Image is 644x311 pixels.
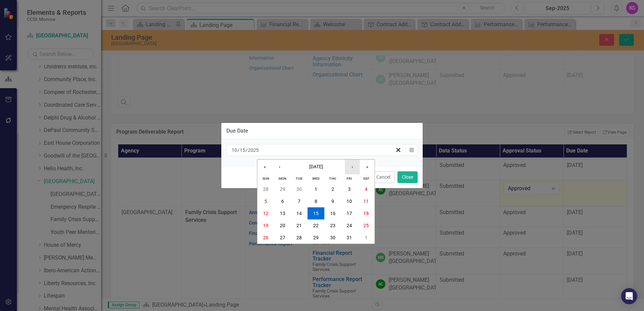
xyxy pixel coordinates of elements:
[313,235,319,240] abbr: October 29, 2025
[257,219,274,232] button: October 19, 2025
[341,183,358,195] button: October 3, 2025
[308,183,324,195] button: October 1, 2025
[341,219,358,232] button: October 24, 2025
[347,211,352,216] abbr: October 17, 2025
[263,186,268,192] abbr: September 28, 2025
[358,195,375,207] button: October 11, 2025
[264,199,267,204] abbr: October 5, 2025
[298,199,300,204] abbr: October 7, 2025
[257,207,274,219] button: October 12, 2025
[296,186,302,192] abbr: September 30, 2025
[330,235,335,240] abbr: October 30, 2025
[315,199,317,204] abbr: October 8, 2025
[263,211,268,216] abbr: October 12, 2025
[279,176,286,181] abbr: Monday
[365,186,367,192] abbr: October 4, 2025
[274,183,291,195] button: September 29, 2025
[330,211,335,216] abbr: October 16, 2025
[226,128,248,134] div: Due Date
[287,160,345,174] button: [DATE]
[347,199,352,204] abbr: October 10, 2025
[239,147,246,153] input: dd
[246,147,248,153] span: /
[341,195,358,207] button: October 10, 2025
[324,183,341,195] button: October 2, 2025
[280,211,285,216] abbr: October 13, 2025
[363,176,369,181] abbr: Saturday
[231,147,237,153] input: mm
[347,235,352,240] abbr: October 31, 2025
[296,223,302,228] abbr: October 21, 2025
[358,219,375,232] button: October 25, 2025
[348,186,351,192] abbr: October 3, 2025
[358,183,375,195] button: October 4, 2025
[257,160,272,174] button: «
[358,232,375,244] button: November 1, 2025
[280,223,285,228] abbr: October 20, 2025
[257,183,274,195] button: September 28, 2025
[291,183,308,195] button: September 30, 2025
[329,176,336,181] abbr: Thursday
[280,186,285,192] abbr: September 29, 2025
[296,235,302,240] abbr: October 28, 2025
[330,223,335,228] abbr: October 23, 2025
[272,160,287,174] button: ‹
[365,235,367,240] abbr: November 1, 2025
[308,207,324,219] button: October 15, 2025
[263,235,268,240] abbr: October 26, 2025
[331,199,334,204] abbr: October 9, 2025
[324,232,341,244] button: October 30, 2025
[248,147,259,153] input: yyyy
[397,171,418,183] button: Close
[257,195,274,207] button: October 5, 2025
[324,219,341,232] button: October 23, 2025
[291,207,308,219] button: October 14, 2025
[308,232,324,244] button: October 29, 2025
[274,232,291,244] button: October 27, 2025
[363,199,369,204] abbr: October 11, 2025
[347,223,352,228] abbr: October 24, 2025
[331,186,334,192] abbr: October 2, 2025
[313,223,319,228] abbr: October 22, 2025
[296,211,302,216] abbr: October 14, 2025
[309,164,323,169] span: [DATE]
[280,235,285,240] abbr: October 27, 2025
[263,223,268,228] abbr: October 19, 2025
[363,211,369,216] abbr: October 18, 2025
[274,219,291,232] button: October 20, 2025
[360,160,375,174] button: »
[291,195,308,207] button: October 7, 2025
[341,232,358,244] button: October 31, 2025
[296,176,302,181] abbr: Tuesday
[347,176,352,181] abbr: Friday
[315,186,317,192] abbr: October 1, 2025
[237,147,239,153] span: /
[363,223,369,228] abbr: October 25, 2025
[291,219,308,232] button: October 21, 2025
[358,207,375,219] button: October 18, 2025
[345,160,360,174] button: ›
[621,288,637,304] div: Open Intercom Messenger
[257,232,274,244] button: October 26, 2025
[291,232,308,244] button: October 28, 2025
[308,219,324,232] button: October 22, 2025
[312,176,320,181] abbr: Wednesday
[262,176,269,181] abbr: Sunday
[274,207,291,219] button: October 13, 2025
[281,199,284,204] abbr: October 6, 2025
[324,207,341,219] button: October 16, 2025
[274,195,291,207] button: October 6, 2025
[372,171,395,183] button: Cancel
[324,195,341,207] button: October 9, 2025
[313,211,319,216] abbr: October 15, 2025
[341,207,358,219] button: October 17, 2025
[308,195,324,207] button: October 8, 2025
